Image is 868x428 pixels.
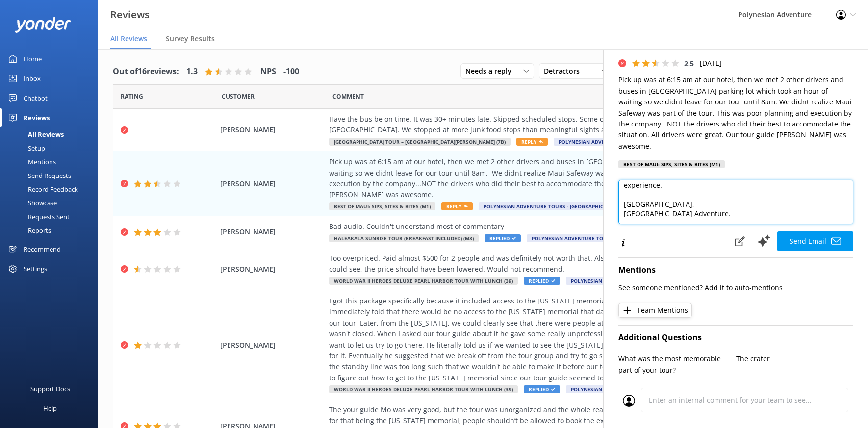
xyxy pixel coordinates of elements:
span: Date [121,92,143,101]
h4: Mentions [618,264,853,277]
a: Requests Sent [6,210,98,224]
div: I got this package specifically because it included access to the [US_STATE] memorial. Upon picku... [329,296,775,383]
div: Reviews [24,108,50,127]
span: Polynesian Adventure Tours - [GEOGRAPHIC_DATA] [566,385,712,393]
div: Support Docs [30,379,70,399]
div: Reports [6,224,51,237]
span: Replied [524,385,560,393]
span: [PERSON_NAME] [220,178,325,189]
h4: -100 [283,65,299,78]
span: [PERSON_NAME] [220,264,325,275]
h4: 1.3 [186,65,198,78]
img: yonder-white-logo.png [15,17,71,33]
div: Send Requests [6,169,71,182]
button: Send Email [777,231,853,251]
h4: NPS [260,65,276,78]
div: Mentions [6,155,56,169]
span: Polynesian Adventure Tours - [GEOGRAPHIC_DATA] [479,202,625,210]
span: Replied [485,234,521,242]
p: [DATE] [700,58,722,69]
span: Reply [516,138,548,146]
div: Home [24,49,42,69]
span: Reply [441,202,473,210]
h3: Reviews [110,7,150,23]
button: Team Mentions [618,303,692,318]
a: All Reviews [6,127,98,141]
div: Too overpriced. Paid almost $500 for 2 people and was definitely not worth that. Also, with the U... [329,253,775,275]
span: Haleakala Sunrise Tour (Breakfast Included) (M3) [329,234,479,242]
span: Replied [524,277,560,285]
div: Have the bus be on time. It was 30+ minutes late. Skipped scheduled stops. Some of us left the to... [329,114,775,136]
span: Polynesian Adventure Tours - [GEOGRAPHIC_DATA] [554,138,700,146]
div: Recommend [24,239,61,259]
span: [PERSON_NAME] [220,125,325,135]
span: Polynesian Adventure Tours - [GEOGRAPHIC_DATA] [527,234,673,242]
p: See someone mentioned? Add it to auto-mentions [618,282,853,293]
span: [PERSON_NAME] [220,340,325,351]
h4: Out of 16 reviews: [113,65,179,78]
span: Date [222,92,255,101]
span: World War II Heroes Deluxe Pearl Harbor Tour with Lunch (39) [329,385,518,393]
span: Question [332,92,364,101]
textarea: [PERSON_NAME], Mahalo for sharing your feedback and for recognizing our drivers and [PERSON_NAME]... [618,180,853,224]
div: Requests Sent [6,210,70,224]
a: Reports [6,224,98,237]
div: Showcase [6,196,57,210]
a: Record Feedback [6,182,98,196]
div: All Reviews [6,127,64,141]
div: Chatbot [24,88,48,108]
h4: Additional Questions [618,331,853,344]
span: 2.5 [684,59,694,68]
div: Record Feedback [6,182,78,196]
span: Detractors [544,66,586,76]
span: All Reviews [110,34,147,44]
img: user_profile.svg [623,395,635,407]
p: What was the most memorable part of your tour? [618,353,736,376]
span: World War II Heroes Deluxe Pearl Harbor Tour with Lunch (39) [329,277,518,285]
p: Pick up was at 6:15 am at our hotel, then we met 2 other drivers and buses in [GEOGRAPHIC_DATA] p... [618,75,853,151]
div: Pick up was at 6:15 am at our hotel, then we met 2 other drivers and buses in [GEOGRAPHIC_DATA] p... [329,156,775,201]
a: Setup [6,141,98,155]
p: The crater [736,353,854,364]
div: Bad audio. Couldn't understand most of commentary [329,221,775,232]
a: Send Requests [6,169,98,182]
a: Mentions [6,155,98,169]
div: Best of Maui: Sips, Sites & Bites (M1) [618,160,725,168]
div: Setup [6,141,45,155]
span: Needs a reply [465,66,517,76]
span: Polynesian Adventure Tours - [GEOGRAPHIC_DATA] [566,277,712,285]
div: Inbox [24,69,41,88]
span: Survey Results [166,34,215,44]
a: Showcase [6,196,98,210]
span: [PERSON_NAME] [220,227,325,237]
span: Best of Maui: Sips, Sites & Bites (M1) [329,202,435,210]
span: [GEOGRAPHIC_DATA] Tour – [GEOGRAPHIC_DATA][PERSON_NAME] (7B) [329,138,511,146]
div: Help [43,399,57,418]
div: Settings [24,259,47,278]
